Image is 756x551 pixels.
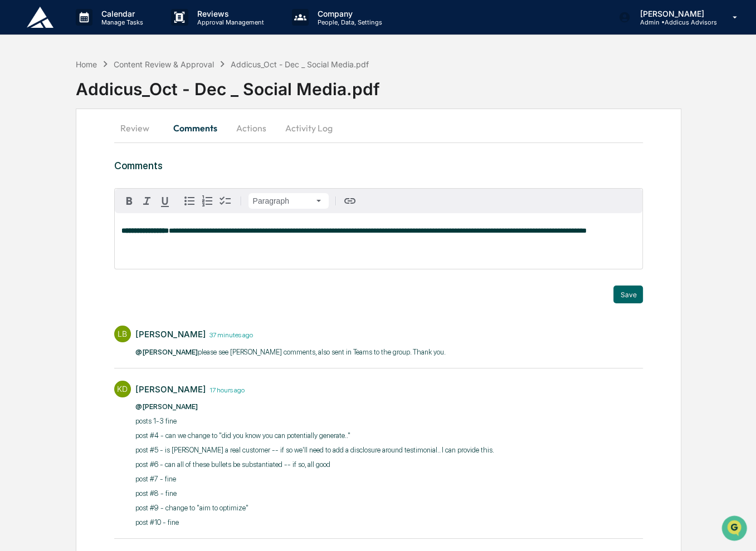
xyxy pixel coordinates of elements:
div: 😊 [189,311,199,324]
button: Italic [138,192,156,210]
p: Calendar [92,9,149,18]
button: Neutral [153,311,164,324]
img: Go home [29,9,42,22]
p: post #7 - fine [135,474,494,485]
div: LB [114,326,131,342]
p: post #10 - fine​ [135,517,494,528]
span: @[PERSON_NAME] [135,402,198,411]
p: Reviews [188,9,270,18]
p: People, Data, Settings [309,18,388,26]
p: Admin • Addicus Advisors [631,18,716,26]
div: [PERSON_NAME] [135,384,206,395]
button: Attach files [361,199,370,203]
button: Comments [164,115,226,141]
button: back [11,9,25,22]
button: Save [613,286,643,303]
button: Activity Log [276,115,342,141]
p: posts 1-3 fine [135,416,494,427]
div: 😕 [135,311,146,324]
button: Unhelpful [135,311,146,324]
div: We're available if you need us! [50,350,153,358]
p: post #8 - fine [135,488,494,499]
p: post #9 - change to "aim to optimize" [135,503,494,514]
button: Block type [248,193,329,209]
time: Thursday, October 2, 2025 at 4:51:14 PM CDT [206,385,245,394]
div: 😞 [118,311,128,324]
p: Manage Tasks [92,18,149,26]
img: 1746055101610-c473b297-6a78-478c-a979-82029cc54cd1 [11,338,31,358]
button: Very unhelpful [118,311,128,324]
div: Content Review & Approval [114,60,214,69]
img: logo [27,7,53,28]
div: KD [114,381,131,397]
button: Bold [120,192,138,210]
button: Very helpful [189,311,199,324]
img: 78d4f5a6-a539-436e-a1e0-a2dc03c130d2%2F1735242234019-AGV_vUfyccEKFxsHcNc-PNPch6Ms8HjR0gqw3_fN0KJL... [13,126,201,232]
button: Start new chat [189,342,203,355]
p: Company [309,9,388,18]
span: @[PERSON_NAME] [135,348,198,356]
div: Start new chat [50,338,183,350]
div: Home [76,60,97,69]
button: Underline [156,192,174,210]
div: Addicus_Oct - Dec _ Social Media.pdf [231,60,369,69]
div: secondary tabs example [114,115,643,141]
div: 🙂 [170,311,182,324]
img: 8933085812038_c878075ebb4cc5468115_72.jpg [23,338,43,358]
p: post #5 - is [PERSON_NAME] a real customer -- if so we'll need to add a disclosure around testimo... [135,445,494,456]
div: Addicus_Oct - Dec _ Social Media.pdf [76,70,756,99]
p: please see [PERSON_NAME] comments, also sent in Teams to the group. Thank you. ​ [135,347,447,358]
iframe: Open customer support [720,514,750,544]
button: Actions [226,115,276,141]
time: Friday, October 3, 2025 at 8:47:36 AM CDT [206,329,253,339]
div: How helpful was this article? [13,306,111,328]
p: post #6 - can all of these bullets be substantiated -- if so, all good [135,459,494,470]
p: Approval Management [188,18,270,26]
button: Review [114,115,164,141]
h3: Comments [114,160,643,171]
div: [PERSON_NAME] [135,329,206,340]
p: post #4 - can we change to "did you know you can potentially generate.." [135,430,494,441]
div: 😐 [153,311,164,324]
p: [PERSON_NAME] [631,9,716,18]
button: Helpful [170,311,182,324]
